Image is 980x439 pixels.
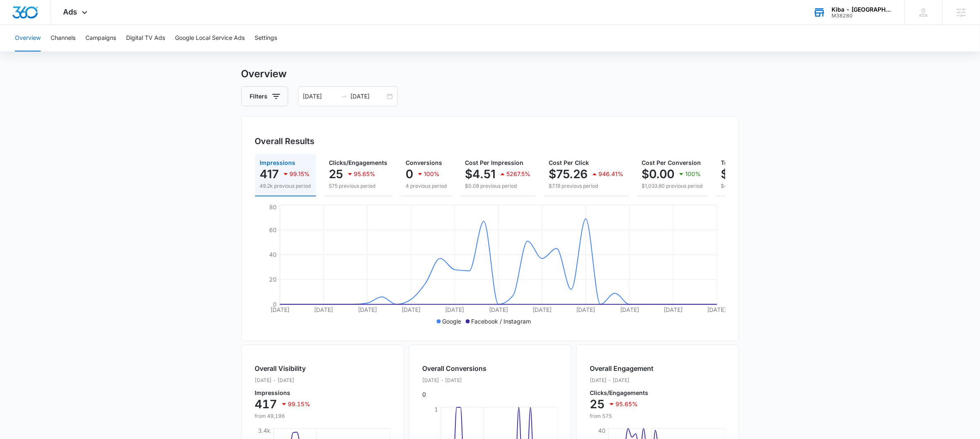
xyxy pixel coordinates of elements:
p: 4 previous period [406,182,447,190]
p: $4.51 [465,167,496,181]
div: account id [832,13,892,19]
h2: Overall Visibility [255,363,311,373]
p: 417 [255,397,277,411]
tspan: [DATE] [357,306,377,313]
p: Google [443,317,462,326]
p: $0.00 [642,167,675,181]
p: 0 [406,167,413,181]
div: 0 [423,363,487,399]
span: Total Spend [721,159,755,166]
tspan: [DATE] [489,306,508,313]
p: Impressions [255,390,311,396]
p: from 49,196 [255,412,311,420]
span: Cost Per Click [549,159,589,166]
p: 95.65% [354,171,376,177]
p: 99.15% [288,401,311,407]
h3: Overall Results [255,135,315,147]
input: End date [351,92,385,101]
p: Clicks/Engagements [590,390,654,396]
h3: Overview [241,66,739,81]
p: [DATE] - [DATE] [255,377,311,384]
p: 417 [260,167,279,181]
p: $7.19 previous period [549,182,624,190]
button: Overview [15,25,41,52]
tspan: 60 [269,226,277,233]
tspan: [DATE] [270,306,289,313]
tspan: 0 [273,301,277,308]
p: $4,135.30 previous period [721,182,805,190]
p: 100% [686,171,701,177]
span: Ads [63,7,78,16]
p: $0.08 previous period [465,182,531,190]
p: 575 previous period [329,182,388,190]
span: Cost Per Impression [465,159,524,166]
p: Facebook / Instagram [472,317,531,326]
h2: Overall Conversions [423,363,487,373]
tspan: 40 [269,251,277,258]
p: from 575 [590,412,654,420]
p: $1,033.80 previous period [642,182,703,190]
p: 95.65% [616,401,638,407]
p: 49.2k previous period [260,182,311,190]
button: Campaigns [85,25,116,52]
tspan: [DATE] [620,306,639,313]
tspan: 40 [598,427,606,434]
button: Digital TV Ads [126,25,165,52]
tspan: [DATE] [533,306,552,313]
tspan: [DATE] [445,306,464,313]
span: Cost Per Conversion [642,159,701,166]
span: swap-right [341,93,348,100]
tspan: [DATE] [576,306,595,313]
button: Google Local Service Ads [175,25,245,52]
button: Settings [255,25,277,52]
p: [DATE] - [DATE] [423,377,487,384]
tspan: [DATE] [401,306,421,313]
tspan: 20 [269,276,277,283]
span: to [341,93,348,100]
p: 5267.5% [507,171,531,177]
p: 25 [590,397,605,411]
span: Conversions [406,159,443,166]
p: $75.26 [549,167,588,181]
button: Filters [241,86,288,106]
tspan: [DATE] [708,306,727,313]
tspan: 3.4k [258,427,270,434]
p: [DATE] - [DATE] [590,377,654,384]
div: account name [832,6,892,13]
span: Impressions [260,159,296,166]
button: Channels [51,25,75,52]
h2: Overall Engagement [590,363,654,373]
p: 100% [424,171,440,177]
p: $1,881.40 [721,167,776,181]
tspan: [DATE] [664,306,683,313]
p: 25 [329,167,343,181]
input: Start date [303,92,338,101]
tspan: [DATE] [314,306,333,313]
p: 946.41% [599,171,624,177]
tspan: 1 [434,406,438,413]
tspan: 80 [269,204,277,211]
span: Clicks/Engagements [329,159,388,166]
p: 99.15% [290,171,310,177]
